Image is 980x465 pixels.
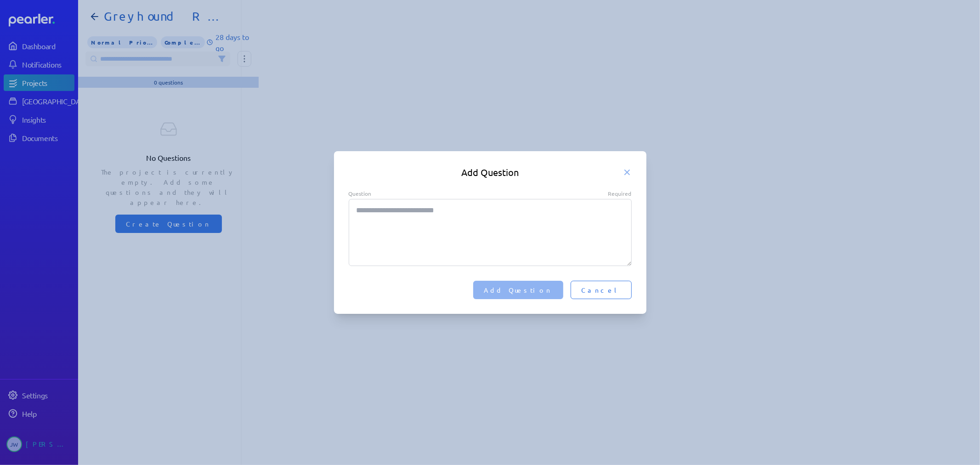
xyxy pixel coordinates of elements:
[571,281,632,299] button: Cancel
[582,285,621,295] span: Cancel
[349,190,372,197] span: Question
[473,281,563,299] button: Add Question
[608,190,632,197] span: Required
[349,166,632,179] h5: Add Question
[484,285,552,295] span: Add Question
